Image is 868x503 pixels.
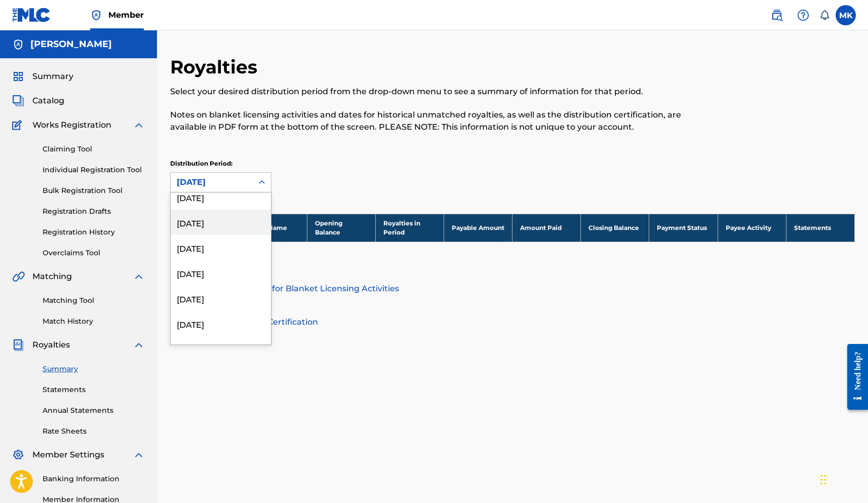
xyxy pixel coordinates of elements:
[797,9,809,21] img: help
[12,38,24,51] img: Accounts
[12,449,24,461] img: Member Settings
[32,119,111,131] span: Works Registration
[12,70,24,83] img: Summary
[444,214,512,242] th: Payable Amount
[32,449,104,461] span: Member Settings
[170,56,262,79] h2: Royalties
[32,339,70,351] span: Royalties
[133,270,145,283] img: expand
[32,95,64,107] span: Catalog
[307,214,375,242] th: Opening Balance
[43,206,145,217] a: Registration Drafts
[12,70,73,83] a: SummarySummary
[170,109,697,133] p: Notes on blanket licensing activities and dates for historical unmatched royalties, as well as th...
[171,311,271,336] div: [DATE]
[43,248,145,258] a: Overclaims Tool
[32,270,72,283] span: Matching
[375,214,444,242] th: Royalties in Period
[840,335,868,419] iframe: Resource Center
[43,185,145,196] a: Bulk Registration Tool
[43,426,145,437] a: Rate Sheets
[108,9,144,21] span: Member
[43,474,145,484] a: Banking Information
[177,176,247,188] div: [DATE]
[171,210,271,235] div: [DATE]
[786,214,854,242] th: Statements
[12,8,51,22] img: MLC Logo
[819,10,830,20] div: Notifications
[43,384,145,395] a: Statements
[171,184,271,210] div: [DATE]
[581,214,649,242] th: Closing Balance
[133,339,145,351] img: expand
[43,227,145,238] a: Registration History
[133,119,145,131] img: expand
[133,449,145,461] img: expand
[512,214,581,242] th: Amount Paid
[43,364,145,374] a: Summary
[43,316,145,327] a: Match History
[12,95,64,107] a: CatalogCatalog
[171,235,271,260] div: [DATE]
[170,277,855,301] a: Distribution Notes for Blanket Licensing Activities
[170,159,271,168] p: Distribution Period:
[30,38,112,50] h5: MAXIM KALITVINTSEV
[32,70,73,83] span: Summary
[43,405,145,416] a: Annual Statements
[43,165,145,175] a: Individual Registration Tool
[170,86,697,98] p: Select your desired distribution period from the drop-down menu to see a summary of information f...
[12,339,24,351] img: Royalties
[836,5,856,25] div: User Menu
[12,270,25,283] img: Matching
[43,295,145,306] a: Matching Tool
[820,465,826,495] div: Drag
[171,286,271,311] div: [DATE]
[793,5,813,25] div: Help
[170,310,855,334] a: View Distribution Certification
[817,454,868,503] iframe: Chat Widget
[718,214,786,242] th: Payee Activity
[90,9,102,21] img: Top Rightsholder
[12,119,25,131] img: Works Registration
[649,214,718,242] th: Payment Status
[171,336,271,362] div: [DATE]
[767,5,787,25] a: Public Search
[239,214,307,242] th: Payee Name
[43,144,145,154] a: Claiming Tool
[771,9,783,21] img: search
[171,260,271,286] div: [DATE]
[12,95,24,107] img: Catalog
